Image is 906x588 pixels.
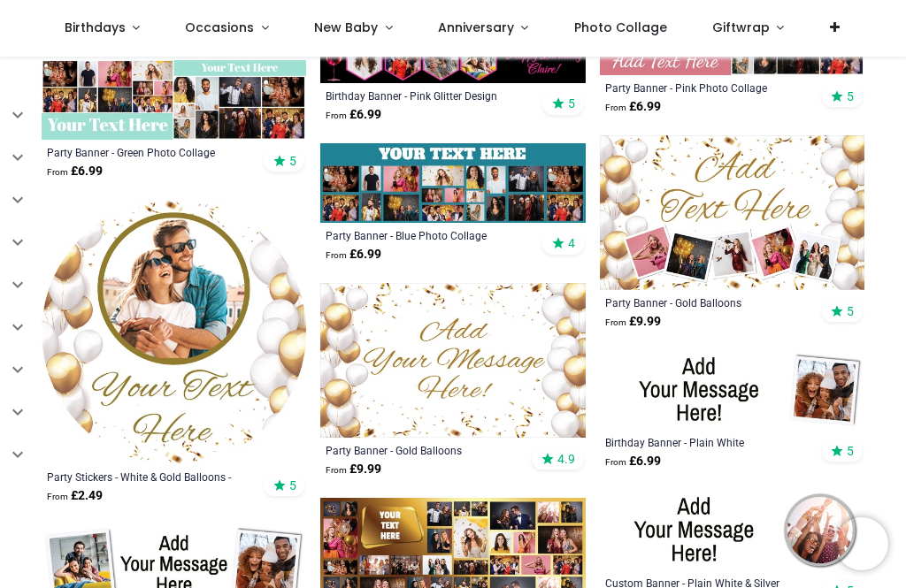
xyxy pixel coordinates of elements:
[320,283,585,438] img: Personalised Backdrop Party Banner - Gold Balloons - Custom Text
[605,457,626,467] span: From
[314,19,378,36] span: New Baby
[600,135,864,290] img: Personalised Backdrop Party Banner - Gold Balloons - Custom Text & 5 Photo Upload
[320,143,585,223] img: Personalised Party Banner - Blue Photo Collage - Custom Text & 19 Photo Upload
[605,80,809,95] a: Party Banner - Pink Photo Collage
[835,517,888,570] iframe: Brevo live chat
[289,153,296,169] span: 5
[605,453,661,470] strong: £ 6.99
[605,435,809,449] a: Birthday Banner - Plain White
[847,443,854,459] span: 5
[326,106,381,124] strong: £ 6.99
[47,492,68,501] span: From
[326,88,529,103] a: Birthday Banner - Pink Glitter Design
[42,60,306,140] img: Personalised Party Banner - Green Photo Collage - Custom Text & 19 Photo Upload
[847,88,854,104] span: 5
[42,200,306,464] img: Personalised Party Stickers - White & Gold Balloons - Custom Text - 1 Photo Upload
[600,350,864,430] img: Personalised Birthday Banner - Plain White - 1 Photo Upload
[326,443,529,457] a: Party Banner - Gold Balloons
[47,167,68,177] span: From
[605,317,626,327] span: From
[185,19,254,36] span: Occasions
[326,250,347,260] span: From
[47,487,103,505] strong: £ 2.49
[600,490,864,569] img: Personalised Custom Banner - Plain White & Silver - 1 Photo Upload
[605,295,809,309] a: Party Banner - Gold Balloons
[326,461,381,478] strong: £ 9.99
[326,246,381,263] strong: £ 6.99
[326,111,347,120] span: From
[65,19,126,36] span: Birthdays
[847,303,854,319] span: 5
[605,103,626,112] span: From
[289,477,296,493] span: 5
[326,465,347,475] span: From
[326,228,529,242] a: Party Banner - Blue Photo Collage
[557,451,575,467] span: 4.9
[568,95,575,111] span: 5
[574,19,667,36] span: Photo Collage
[605,313,661,331] strong: £ 9.99
[47,470,250,484] a: Party Stickers - White & Gold Balloons - Custom Text
[712,19,770,36] span: Giftwrap
[47,163,103,180] strong: £ 6.99
[605,98,661,116] strong: £ 6.99
[438,19,514,36] span: Anniversary
[568,235,575,251] span: 4
[47,145,250,159] a: Party Banner - Green Photo Collage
